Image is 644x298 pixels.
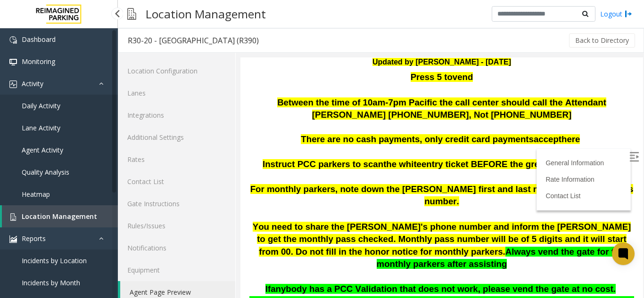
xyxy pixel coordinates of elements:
span: Lane Activity [22,123,60,132]
span: here [321,77,339,87]
span: Reports [22,234,46,243]
a: Location Configuration [118,60,235,82]
span: Incidents by Month [22,278,80,287]
span: Daily Activity [22,101,60,110]
span: Incidents by Location [22,256,87,265]
a: Additional Settings [118,126,235,148]
a: Rules/Issues [118,215,235,237]
a: Logout [600,9,632,19]
h3: Location Management [141,2,271,25]
a: Integrations [118,104,235,126]
span: Dashboard [22,35,56,44]
span: the white [143,102,181,112]
a: Lanes [118,82,235,104]
span: Instruct PCC parkers to scan [22,102,143,112]
a: General Information [305,102,363,109]
img: Open/Close Sidebar Menu [389,95,398,104]
a: Rate Information [305,118,354,126]
span: There are no cash payments, only credit card payments [60,77,293,87]
span: If [25,226,30,236]
a: Equipment [118,259,235,281]
span: Quality Analysis [22,168,69,177]
a: Gate Instructions [118,193,235,215]
span: anybody has a PCC Validation that does not work, please vend the gate at no cost. [30,226,375,236]
img: 'icon' [9,235,17,243]
button: Back to Directory [569,33,635,48]
img: pageIcon [127,2,136,25]
img: 'icon' [9,81,17,88]
span: Monitoring [22,57,55,66]
span: Location Management [22,212,97,221]
img: 'icon' [9,58,17,66]
span: Between the time of 10am-7pm Pacific the call center should call the Attendant [PERSON_NAME] [PHO... [37,40,366,63]
div: R30-20 - [GEOGRAPHIC_DATA] (R390) [128,34,259,47]
span: vend [212,15,233,24]
span: If the "get a ticket" button is not visible on the entry machine, the machine is out of paper or ... [9,239,394,261]
a: Location Management [2,205,118,227]
b: Updated by [PERSON_NAME] - [DATE] [132,0,271,8]
span: Heatmap [22,190,50,199]
span: Activity [22,79,43,88]
a: Notifications [118,237,235,259]
span: entry ticket BEFORE the green validation ticket. [181,102,380,112]
span: accept [293,77,321,87]
img: 'icon' [9,36,17,44]
span: Agent Activity [22,145,63,154]
img: 'icon' [9,213,17,221]
img: logout [625,9,632,19]
a: Rates [118,148,235,170]
a: Contact List [118,170,235,193]
a: Contact List [305,135,340,142]
span: You need to share the [PERSON_NAME]'s phone number and inform the [PERSON_NAME] to get the monthl... [12,164,391,199]
span: Press 5 to [170,15,212,24]
span: For monthly parkers, note down the [PERSON_NAME] first and last name and monthly pass number. [10,127,393,149]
